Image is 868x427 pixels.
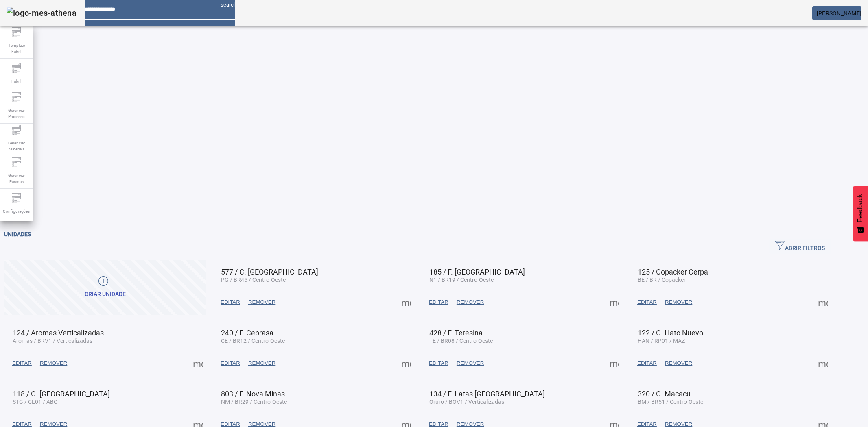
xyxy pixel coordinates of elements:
[221,359,240,367] span: EDITAR
[0,206,32,217] span: Configurações
[429,399,504,405] span: Oruro / BOV1 / Verticalizadas
[638,390,691,398] span: 320 / C. Macacu
[661,356,696,370] button: REMOVER
[4,137,28,155] span: Gerenciar Materiais
[607,295,622,309] button: Mais
[40,359,67,367] span: REMOVER
[637,298,657,306] span: EDITAR
[665,298,692,306] span: REMOVER
[665,359,692,367] span: REMOVER
[399,356,413,370] button: Mais
[9,76,24,87] span: Fabril
[425,295,453,309] button: EDITAR
[775,240,825,253] span: ABRIR FILTROS
[857,194,864,222] span: Feedback
[221,338,285,344] span: CE / BR12 / Centro-Oeste
[216,356,244,370] button: EDITAR
[7,7,77,20] img: logo-mes-athena
[244,356,280,370] button: REMOVER
[8,356,36,370] button: EDITAR
[13,390,110,398] span: 118 / C. [GEOGRAPHIC_DATA]
[816,356,830,370] button: Mais
[638,329,703,337] span: 122 / C. Hato Nuevo
[429,390,545,398] span: 134 / F. Latas [GEOGRAPHIC_DATA]
[429,268,525,276] span: 185 / F. [GEOGRAPHIC_DATA]
[221,329,273,337] span: 240 / F. Cebrasa
[638,277,686,283] span: BE / BR / Copacker
[244,295,280,309] button: REMOVER
[607,356,622,370] button: Mais
[4,231,31,237] span: Unidades
[453,356,488,370] button: REMOVER
[817,10,861,17] span: [PERSON_NAME]
[248,359,275,367] span: REMOVER
[638,268,708,276] span: 125 / Copacker Cerpa
[13,399,57,405] span: STG / CL01 / ABC
[248,298,275,306] span: REMOVER
[457,298,484,306] span: REMOVER
[4,105,28,122] span: Gerenciar Processo
[13,338,92,344] span: Aromas / BRV1 / Verticalizadas
[221,277,286,283] span: PG / BR45 / Centro-Oeste
[4,260,206,315] button: Criar unidade
[425,356,453,370] button: EDITAR
[4,40,28,57] span: Template Fabril
[13,329,104,337] span: 124 / Aromas Verticalizadas
[633,295,661,309] button: EDITAR
[429,298,448,306] span: EDITAR
[12,359,32,367] span: EDITAR
[769,239,831,254] button: ABRIR FILTROS
[429,329,483,337] span: 428 / F. Teresina
[637,359,657,367] span: EDITAR
[853,186,868,241] button: Feedback - Mostrar pesquisa
[221,390,285,398] span: 803 / F. Nova Minas
[661,295,696,309] button: REMOVER
[453,295,488,309] button: REMOVER
[633,356,661,370] button: EDITAR
[816,295,830,309] button: Mais
[36,356,71,370] button: REMOVER
[457,359,484,367] span: REMOVER
[429,359,448,367] span: EDITAR
[221,268,318,276] span: 577 / C. [GEOGRAPHIC_DATA]
[638,399,703,405] span: BM / BR51 / Centro-Oeste
[638,338,685,344] span: HAN / RP01 / MAZ
[221,399,287,405] span: NM / BR29 / Centro-Oeste
[429,277,494,283] span: N1 / BR19 / Centro-Oeste
[190,356,205,370] button: Mais
[399,295,413,309] button: Mais
[221,298,240,306] span: EDITAR
[429,338,493,344] span: TE / BR08 / Centro-Oeste
[85,290,126,298] div: Criar unidade
[4,170,28,187] span: Gerenciar Paradas
[216,295,244,309] button: EDITAR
